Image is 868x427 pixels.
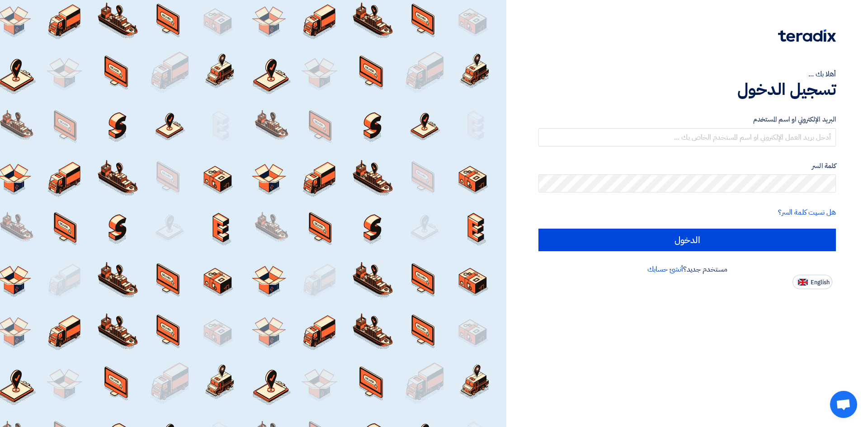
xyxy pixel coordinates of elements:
div: أهلا بك ... [538,69,836,80]
span: English [811,279,830,286]
h1: تسجيل الدخول [538,80,836,99]
label: البريد الإلكتروني او اسم المستخدم [538,114,836,125]
img: en-US.png [798,279,808,286]
img: Teradix logo [778,29,836,42]
button: English [793,275,832,289]
input: أدخل بريد العمل الإلكتروني او اسم المستخدم الخاص بك ... [538,128,836,146]
input: الدخول [538,229,836,251]
label: كلمة السر [538,161,836,171]
div: مستخدم جديد؟ [538,264,836,275]
a: أنشئ حسابك [647,264,683,275]
a: هل نسيت كلمة السر؟ [778,207,836,218]
div: Open chat [830,391,857,418]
